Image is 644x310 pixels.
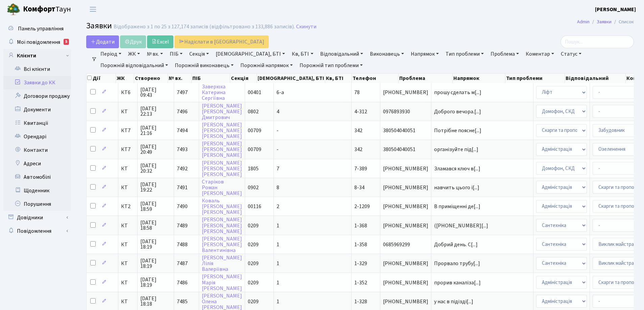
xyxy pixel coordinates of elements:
[277,165,279,172] span: 7
[17,38,60,46] span: Мої повідомлення
[140,87,171,98] span: [DATE] 09:43
[257,74,325,83] th: [DEMOGRAPHIC_DATA], БТІ
[121,185,135,190] span: КТ
[140,258,171,269] span: [DATE] 18:19
[248,203,261,210] span: 00116
[140,144,171,155] span: [DATE] 20:49
[354,203,370,210] span: 2-1209
[3,130,71,143] a: Орендарі
[597,18,612,25] a: Заявки
[3,116,71,130] a: Квитанції
[325,74,352,83] th: Кв, БТІ
[177,184,188,191] span: 7491
[577,18,590,25] a: Admin
[3,76,71,89] a: Заявки до КК
[3,62,71,76] a: Всі клієнти
[248,184,259,191] span: 0902
[248,279,259,286] span: 0209
[383,90,428,95] span: [PHONE_NUMBER]
[7,3,20,16] img: logo.png
[296,24,316,30] a: Скинути
[248,241,259,248] span: 0209
[399,74,453,83] th: Проблема
[140,239,171,250] span: [DATE] 18:19
[383,299,428,304] span: [PHONE_NUMBER]
[177,279,188,286] span: 7486
[277,108,279,115] span: 4
[121,261,135,266] span: КТ
[3,157,71,170] a: Адреси
[177,241,188,248] span: 7488
[434,146,478,153] span: організуйте під[...]
[140,163,171,174] span: [DATE] 20:32
[289,48,316,60] a: Кв, БТІ
[248,165,259,172] span: 1805
[277,89,284,96] span: 6-а
[565,74,626,83] th: Відповідальний
[3,170,71,184] a: Автомобілі
[202,235,242,254] a: [PERSON_NAME][PERSON_NAME]Валентинівна
[116,74,134,83] th: ЖК
[383,109,428,114] span: 0976893930
[248,89,261,96] span: 00401
[177,203,188,210] span: 7490
[434,260,480,267] span: Прорвало трубу[...]
[121,166,135,171] span: КТ
[177,89,188,96] span: 7497
[192,74,230,83] th: ПІБ
[558,48,584,60] a: Статус
[202,121,242,140] a: [PERSON_NAME][PERSON_NAME][PERSON_NAME]
[3,89,71,103] a: Договори продажу
[177,108,188,115] span: 7496
[595,6,636,13] b: [PERSON_NAME]
[121,242,135,247] span: КТ
[277,127,279,134] span: -
[86,20,112,32] span: Заявки
[121,109,135,114] span: КТ
[354,184,364,191] span: 8-34
[367,48,407,60] a: Виконавець
[277,279,279,286] span: 1
[383,185,428,190] span: [PHONE_NUMBER]
[121,204,135,209] span: КТ2
[140,220,171,231] span: [DATE] 18:58
[383,147,428,152] span: 380504040051
[434,222,488,229] span: ([PHONE_NUMBER][...]
[202,178,242,197] a: СтаріковРоман[PERSON_NAME]
[352,74,399,83] th: Телефон
[140,201,171,212] span: [DATE] 18:59
[277,184,279,191] span: 8
[177,222,188,229] span: 7489
[3,143,71,157] a: Контакти
[3,35,71,49] a: Мої повідомлення5
[167,48,185,60] a: ПІБ
[125,48,143,60] a: ЖК
[121,280,135,285] span: КТ
[277,222,279,229] span: 1
[354,279,367,286] span: 1-352
[121,90,135,95] span: КТ6
[354,298,367,305] span: 1-328
[354,146,362,153] span: 342
[3,49,71,62] a: Клієнти
[213,48,288,60] a: [DEMOGRAPHIC_DATA], БТІ
[383,128,428,133] span: 380504040051
[434,203,480,210] span: В приміщенні де[...]
[277,203,279,210] span: 2
[248,108,259,115] span: 0802
[453,74,505,83] th: Напрямок
[144,48,166,60] a: № вх.
[277,298,279,305] span: 1
[202,83,225,102] a: ЗаверюхаКатеринаСергіївна
[408,48,442,60] a: Напрямок
[434,127,481,134] span: Потрібне поясне[...]
[140,277,171,288] span: [DATE] 18:19
[567,15,644,29] nav: breadcrumb
[177,298,188,305] span: 7485
[354,222,367,229] span: 1-368
[114,24,295,30] div: Відображено з 1 по 25 з 127,174 записів (відфільтровано з 133,886 записів).
[434,241,478,248] span: Добрий день. С[...]
[18,25,64,32] span: Панель управління
[354,260,367,267] span: 1-329
[434,89,481,96] span: прошу сделать м[...]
